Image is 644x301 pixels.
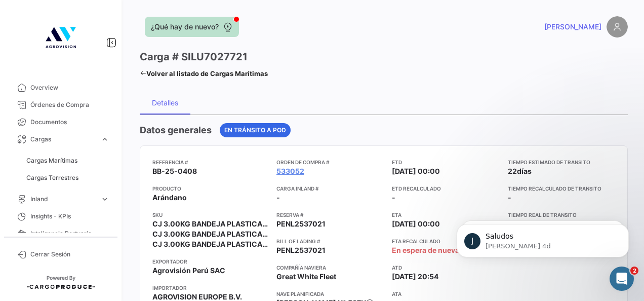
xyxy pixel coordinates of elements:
[178,4,196,22] div: Cerrar
[12,73,32,93] div: Profile image for Juan
[145,17,239,37] button: ¿Qué hay de nuevo?
[152,193,187,203] span: Arándano
[152,184,268,193] app-card-info-title: Producto
[276,290,384,298] app-card-info-title: Nave planificada
[544,22,601,32] span: [PERSON_NAME]
[36,36,67,44] span: Saludos
[392,158,500,166] app-card-info-title: ETD
[392,290,500,298] app-card-info-title: ATA
[36,83,95,94] div: [PERSON_NAME]
[508,167,517,175] span: 22
[97,46,130,56] div: • Hace 4d
[610,267,634,291] iframe: Intercom live chat
[8,114,113,131] a: Documentos
[392,219,440,229] span: [DATE] 00:00
[76,5,129,22] h1: Mensajes
[276,211,384,219] app-card-info-title: Reserva #
[392,272,438,282] span: [DATE] 20:54
[441,203,644,274] iframe: Intercom notifications mensaje
[30,212,109,221] span: Insights - KPIs
[30,135,96,144] span: Cargas
[392,237,500,245] app-card-info-title: ETA Recalculado
[8,79,113,96] a: Overview
[22,170,113,185] a: Cargas Terrestres
[12,35,32,56] div: Profile image for Juan
[30,250,109,259] span: Cerrar Sesión
[276,264,384,272] app-card-info-title: Compañía naviera
[276,272,336,282] span: Great White Fleet
[152,284,268,292] app-card-info-title: Importador
[392,245,474,255] span: En espera de nueva ETA
[97,83,130,94] div: • Hace 4d
[152,266,225,276] span: Agrovisión Perú SAC
[30,100,109,109] span: Órdenes de Compra
[508,158,616,166] app-card-info-title: Tiempo estimado de transito
[140,66,268,81] a: Volver al listado de Cargas Marítimas
[30,83,109,92] span: Overview
[41,233,60,240] span: Inicio
[392,264,500,272] app-card-info-title: ATD
[100,135,109,144] span: expand_more
[508,184,616,193] app-card-info-title: Tiempo recalculado de transito
[276,193,280,203] span: -
[152,239,268,249] span: CJ 3.00KG BANDEJA PLASTICA BULK - SEKOYA BEAUTY - +20 MM
[630,267,638,275] span: 2
[152,257,268,266] app-card-info-title: Exportador
[152,166,197,176] span: BB-25-0408
[151,22,219,32] span: ¿Qué hay de nuevo?
[392,166,440,176] span: [DATE] 00:00
[140,50,248,64] h3: Carga # SILU7027721
[276,166,304,176] a: 533052
[8,208,113,225] a: Insights - KPIs
[224,126,286,135] span: En tránsito a POD
[43,159,160,179] button: Envíanos un mensaje
[392,184,500,193] app-card-info-title: ETD Recalculado
[517,167,532,175] span: días
[276,158,384,166] app-card-info-title: Orden de Compra #
[101,208,203,248] button: Mensajes
[36,73,98,82] span: Muchas gracias
[508,193,511,202] span: -
[36,46,95,56] div: [PERSON_NAME]
[276,245,326,255] span: PENL2537021
[152,158,268,166] app-card-info-title: Referencia #
[152,98,178,107] div: Detalles
[22,153,113,168] a: Cargas Marítimas
[152,219,268,229] span: CJ 3.00KG BANDEJA PLASTICA BULK - SEKOYA POP - +18 MM
[35,12,86,63] img: 4b7f8542-3a82-4138-a362-aafd166d3a59.jpg
[8,96,113,114] a: Órdenes de Compra
[26,173,78,182] span: Cargas Terrestres
[607,16,628,37] img: placeholder-user.png
[276,237,384,245] app-card-info-title: Bill of Lading #
[8,225,113,242] a: Inteligencia Portuaria
[152,229,268,239] span: CJ 3.00KG BANDEJA PLASTICA BULK - SEKOYA BEAUTY - +18 MM
[276,184,384,193] app-card-info-title: Carga inland #
[140,123,212,137] h4: Datos generales
[152,211,268,219] app-card-info-title: SKU
[276,219,326,229] span: PENL2537021
[30,229,109,238] span: Inteligencia Portuaria
[133,233,171,240] span: Mensajes
[392,211,500,219] app-card-info-title: ETA
[30,195,96,204] span: Inland
[392,193,395,202] span: -
[100,195,109,204] span: expand_more
[26,156,77,165] span: Cargas Marítimas
[30,118,109,127] span: Documentos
